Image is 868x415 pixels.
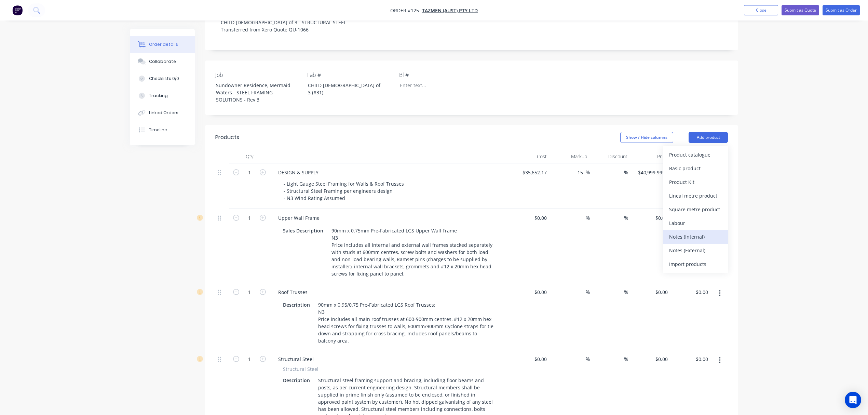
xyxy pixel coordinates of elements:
button: Checklists 0/0 [130,70,195,87]
button: Labour [663,216,728,230]
button: Notes (Internal) [663,230,728,244]
div: Collaborate [149,58,176,65]
div: Timeline [149,127,167,133]
label: Bl # [399,71,485,79]
div: DESIGN & SUPPLY [273,168,324,177]
span: % [586,355,590,363]
div: Description [280,375,313,385]
div: Sales Description [280,226,326,236]
button: Notes (External) [663,244,728,257]
div: Structural Steel [273,354,319,364]
div: CHILD [DEMOGRAPHIC_DATA] of 3 - STRUCTURAL STEEL Transferred from Xero Quote QU-1066 [215,12,728,40]
span: Order #125 - [390,7,422,14]
span: % [586,214,590,222]
div: Linked Orders [149,110,178,116]
img: Factory [12,5,23,15]
span: % [624,288,628,296]
button: Tracking [130,87,195,104]
div: Lineal metre product [669,191,722,201]
button: Submit as Order [823,5,860,15]
div: Square metre product [669,204,722,214]
div: Upper Wall Frame [273,213,325,223]
button: Add product [689,132,728,143]
div: Cost [509,150,550,163]
div: Sundowner Residence, Mermaid Waters - STEEL FRAMING SOLUTIONS - Rev 3 [211,80,296,105]
span: Structural Steel [283,365,318,373]
div: - Light Gauge Steel Framing for Walls & Roof Trusses - Structural Steel Framing per engineers des... [278,179,409,203]
div: Markup [550,150,590,163]
a: Tazmen (Aust) Pty Ltd [422,7,478,14]
button: Basic product [663,162,728,175]
button: Square metre product [663,203,728,216]
div: Basic product [669,163,722,173]
span: % [586,169,590,176]
div: Product catalogue [669,150,722,160]
div: Notes (Internal) [669,232,722,242]
span: % [586,288,590,296]
span: % [624,214,628,222]
div: Labour [669,218,722,228]
div: Products [215,133,239,142]
button: Lineal metre product [663,189,728,203]
div: Order details [149,41,178,48]
div: CHILD [DEMOGRAPHIC_DATA] of 3 (#31) [302,80,388,97]
div: Description [280,300,313,310]
button: Order details [130,36,195,53]
div: Checklists 0/0 [149,76,179,82]
div: Roof Trusses [273,287,313,297]
div: Product Kit [669,177,722,187]
span: % [624,355,628,363]
div: Tracking [149,93,168,99]
button: Product Kit [663,175,728,189]
button: Timeline [130,121,195,138]
label: Fab # [307,71,393,79]
button: Show / Hide columns [620,132,673,143]
div: Qty [229,150,270,163]
button: Linked Orders [130,104,195,121]
label: Job [215,71,301,79]
span: % [624,169,628,176]
div: 90mm x 0.75mm Pre-Fabricated LGS Upper Wall Frame N3 Price includes all internal and external wal... [329,226,496,279]
div: Notes (External) [669,245,722,255]
div: Open Intercom Messenger [845,392,861,408]
button: Collaborate [130,53,195,70]
button: Import products [663,257,728,271]
button: Submit as Quote [782,5,819,15]
div: Price [630,150,670,163]
div: Discount [590,150,630,163]
div: Import products [669,259,722,269]
button: Product catalogue [663,148,728,162]
button: Close [744,5,778,15]
div: 90mm x 0.95/0.75 Pre-Fabricated LGS Roof Trusses: N3 Price includes all main roof trusses at 600-... [315,300,496,346]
